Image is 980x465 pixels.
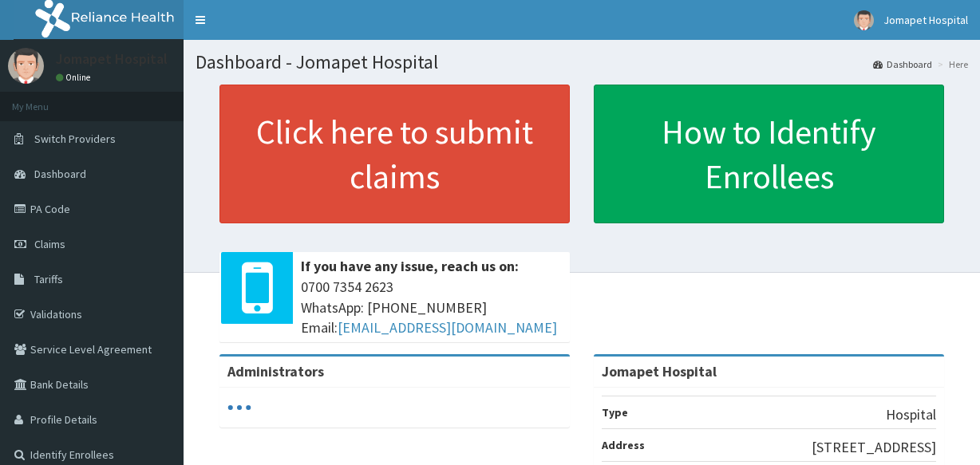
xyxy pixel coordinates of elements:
[873,57,932,71] a: Dashboard
[602,405,628,420] b: Type
[227,362,324,380] b: Administrators
[602,362,717,380] strong: Jomapet Hospital
[34,237,65,251] span: Claims
[301,277,562,338] span: 0700 7354 2623 WhatsApp: [PHONE_NUMBER] Email:
[854,10,874,30] img: User Image
[56,52,168,66] p: Jomapet Hospital
[934,57,968,71] li: Here
[886,404,936,425] p: Hospital
[594,85,944,223] a: How to Identify Enrollees
[8,48,44,84] img: User Image
[883,13,968,27] span: Jomapet Hospital
[812,437,936,458] p: [STREET_ADDRESS]
[602,438,645,452] b: Address
[227,396,251,420] svg: audio-loading
[34,167,86,181] span: Dashboard
[338,318,557,337] a: [EMAIL_ADDRESS][DOMAIN_NAME]
[196,52,968,73] h1: Dashboard - Jomapet Hospital
[34,132,116,146] span: Switch Providers
[219,85,570,223] a: Click here to submit claims
[34,272,63,286] span: Tariffs
[56,72,94,83] a: Online
[301,257,519,275] b: If you have any issue, reach us on:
